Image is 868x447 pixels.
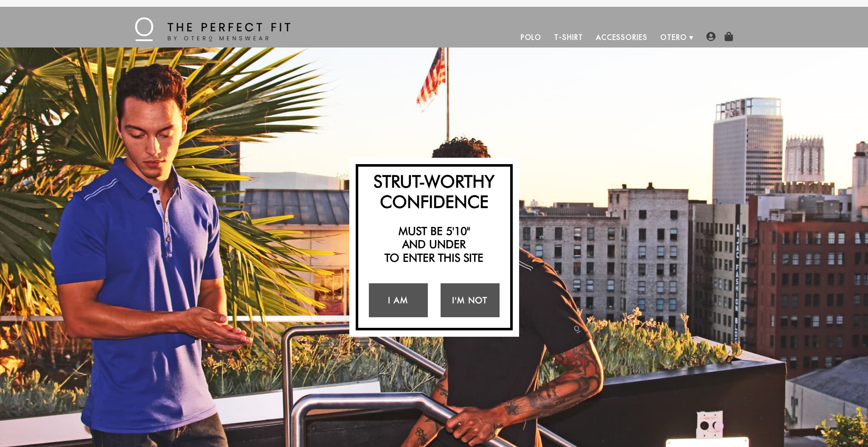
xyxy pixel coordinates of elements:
a: T-Shirt [548,27,589,47]
a: I'm Not [441,283,500,317]
img: user-account-icon.png [706,32,716,41]
a: Polo [514,27,548,47]
h2: Strut-Worthy Confidence [362,171,506,212]
a: Otero [654,27,694,47]
a: Accessories [590,27,654,47]
img: shopping-bag-icon.png [724,32,733,41]
h2: Must be 5'10" and under to enter this site [362,224,506,264]
a: I Am [369,283,428,317]
img: The Perfect Fit - by Otero Menswear - Logo [135,17,290,41]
